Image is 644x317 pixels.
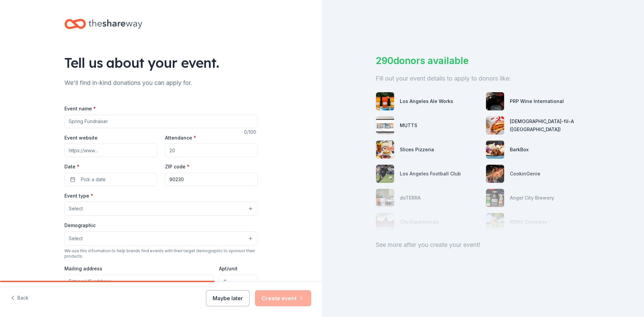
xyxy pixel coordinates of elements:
[400,146,434,154] div: Slices Pizzeria
[11,291,29,305] button: Back
[165,135,196,141] label: Attendance
[376,240,590,250] div: See more after you create your event!
[376,54,590,68] div: 290 donors available
[81,175,106,183] span: Pick a date
[376,141,394,159] img: photo for Slices Pizzeria
[376,73,590,84] div: Fill out your event details to apply to donors like:
[64,53,258,72] div: Tell us about your event.
[64,77,258,88] div: We'll find in-kind donations you can apply for.
[69,234,83,243] span: Select
[165,144,258,157] input: 20
[510,146,529,154] div: BarkBox
[64,144,157,157] input: https://www...
[219,275,258,288] input: #
[510,117,590,134] div: [DEMOGRAPHIC_DATA]-fil-A ([GEOGRAPHIC_DATA])
[376,92,394,110] img: photo for Los Angeles Ale Works
[64,173,157,186] button: Pick a date
[64,115,258,128] input: Spring Fundraiser
[64,222,96,229] label: Demographic
[244,128,258,136] div: 0 /100
[64,105,96,112] label: Event name
[486,92,504,110] img: photo for PRP Wine International
[486,116,504,135] img: photo for Chick-fil-A (Los Angeles)
[219,265,237,272] label: Apt/unit
[64,275,214,288] input: Enter a US address
[69,205,83,213] span: Select
[486,141,504,159] img: photo for BarkBox
[165,173,258,186] input: 12345 (U.S. only)
[165,163,190,170] label: ZIP code
[400,97,453,105] div: Los Angeles Ale Works
[64,193,93,199] label: Event type
[206,290,250,306] button: Maybe later
[64,248,258,259] div: We use this information to help brands find events with their target demographic to sponsor their...
[510,97,564,105] div: PRP Wine International
[64,163,157,170] label: Date
[64,265,102,272] label: Mailing address
[64,202,258,216] button: Select
[64,135,98,141] label: Event website
[64,231,258,246] button: Select
[376,116,394,135] img: photo for MUTTS
[400,121,417,129] div: MUTTS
